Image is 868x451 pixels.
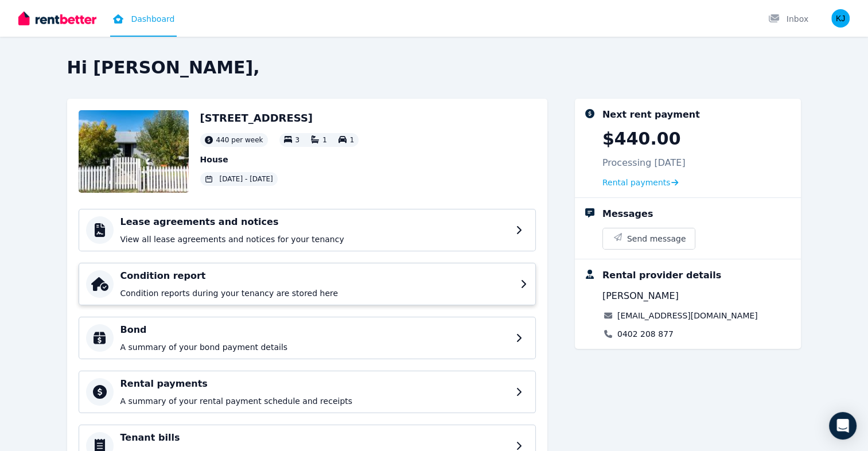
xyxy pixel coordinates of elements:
div: Next rent payment [602,108,700,122]
span: 1 [322,136,327,144]
img: RentBetter [18,10,96,27]
h4: Rental payments [120,377,509,391]
img: Property Url [79,110,189,193]
h4: Bond [120,323,509,337]
p: House [200,154,359,165]
a: [EMAIL_ADDRESS][DOMAIN_NAME] [617,310,758,321]
span: [PERSON_NAME] [602,289,679,303]
h2: [STREET_ADDRESS] [200,110,359,126]
div: Messages [602,207,653,221]
div: Rental provider details [602,269,721,282]
span: 3 [295,136,300,144]
div: Open Intercom Messenger [829,412,857,440]
a: Rental payments [602,177,679,188]
p: Processing [DATE] [602,156,686,170]
button: Send message [603,228,695,249]
h4: Lease agreements and notices [120,215,509,229]
p: Condition reports during your tenancy are stored here [120,287,513,299]
p: A summary of your bond payment details [120,341,509,353]
span: Send message [627,233,686,244]
h4: Tenant bills [120,431,509,445]
span: Rental payments [602,177,671,188]
p: View all lease agreements and notices for your tenancy [120,234,509,245]
p: A summary of your rental payment schedule and receipts [120,395,509,407]
p: $440.00 [602,129,681,149]
a: 0402 208 877 [617,328,674,340]
span: [DATE] - [DATE] [220,174,273,184]
span: 1 [350,136,355,144]
div: Inbox [768,13,808,25]
span: 440 per week [216,135,263,145]
h4: Condition report [120,269,513,283]
h2: Hi [PERSON_NAME], [67,57,801,78]
img: Kathleen (Kate) Jessen [831,9,850,28]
